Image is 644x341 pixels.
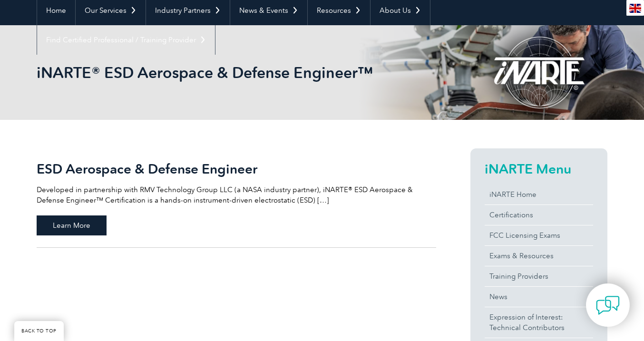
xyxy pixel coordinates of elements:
[14,321,64,341] a: BACK TO TOP
[37,63,402,82] h1: iNARTE® ESD Aerospace & Defense Engineer™
[37,161,436,176] h2: ESD Aerospace & Defense Engineer
[485,307,593,338] a: Expression of Interest:Technical Contributors
[485,185,593,205] a: iNARTE Home
[485,287,593,307] a: News
[596,293,620,317] img: contact-chat.png
[485,161,593,176] h2: iNARTE Menu
[37,148,436,248] a: ESD Aerospace & Defense Engineer Developed in partnership with RMV Technology Group LLC (a NASA i...
[485,266,593,286] a: Training Providers
[37,215,107,235] span: Learn More
[629,4,641,13] img: en
[485,246,593,266] a: Exams & Resources
[37,185,436,205] p: Developed in partnership with RMV Technology Group LLC (a NASA industry partner), iNARTE® ESD Aer...
[485,205,593,225] a: Certifications
[37,25,215,55] a: Find Certified Professional / Training Provider
[485,225,593,245] a: FCC Licensing Exams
